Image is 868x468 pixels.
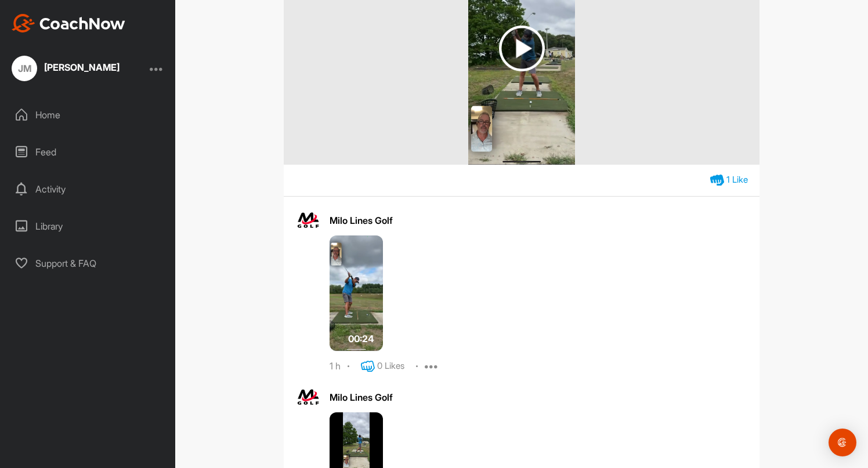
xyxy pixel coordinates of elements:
[330,361,341,372] div: 1 h
[377,360,404,373] div: 0 Likes
[6,137,170,166] div: Feed
[499,26,545,71] img: play
[6,175,170,204] div: Activity
[330,390,748,404] div: Milo Lines Golf
[330,235,383,351] img: media
[726,173,748,187] div: 1 Like
[12,14,125,32] img: CoachNow
[6,100,170,129] div: Home
[295,208,321,234] img: avatar
[829,429,856,456] div: Open Intercom Messenger
[6,249,170,278] div: Support & FAQ
[6,212,170,241] div: Library
[295,385,321,411] img: avatar
[12,56,37,81] div: JM
[348,332,374,346] span: 00:24
[330,213,748,227] div: Milo Lines Golf
[44,63,120,72] div: [PERSON_NAME]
